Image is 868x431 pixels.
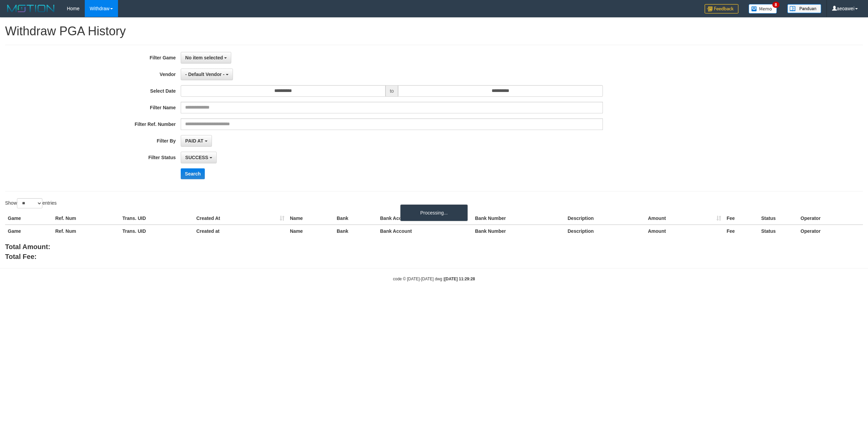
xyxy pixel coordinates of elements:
[287,212,334,225] th: Name
[185,72,224,77] span: - Default Vendor -
[5,24,863,38] h1: Withdraw PGA History
[185,155,208,160] span: SUCCESS
[334,225,377,237] th: Bank
[120,225,194,237] th: Trans. UID
[53,212,120,225] th: Ref. Num
[181,69,233,80] button: - Default Vendor -
[472,225,565,237] th: Bank Number
[334,212,377,225] th: Bank
[705,4,738,14] img: Feedback.jpg
[287,225,334,237] th: Name
[386,85,398,97] span: to
[17,198,42,208] select: Showentries
[5,243,50,250] b: Total Amount:
[472,212,565,225] th: Bank Number
[53,225,120,237] th: Ref. Num
[645,212,724,225] th: Amount
[5,3,57,14] img: MOTION_logo.png
[377,212,472,225] th: Bank Account
[724,225,758,237] th: Fee
[181,168,205,179] button: Search
[377,225,472,237] th: Bank Account
[5,225,53,237] th: Game
[400,204,468,221] div: Processing...
[5,253,37,260] b: Total Fee:
[724,212,758,225] th: Fee
[758,212,798,225] th: Status
[798,212,863,225] th: Operator
[181,152,217,163] button: SUCCESS
[185,55,223,60] span: No item selected
[645,225,724,237] th: Amount
[565,225,645,237] th: Description
[181,135,212,147] button: PAID AT
[181,52,231,63] button: No item selected
[185,138,203,144] span: PAID AT
[120,212,194,225] th: Trans. UID
[565,212,645,225] th: Description
[787,4,821,13] img: panduan.png
[758,225,798,237] th: Status
[772,2,780,8] span: 8
[445,277,475,281] strong: [DATE] 11:29:28
[798,225,863,237] th: Operator
[5,198,57,208] label: Show entries
[393,277,475,281] small: code © [DATE]-[DATE] dwg |
[194,212,287,225] th: Created At
[5,212,53,225] th: Game
[749,4,777,14] img: Button%20Memo.svg
[194,225,287,237] th: Created at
